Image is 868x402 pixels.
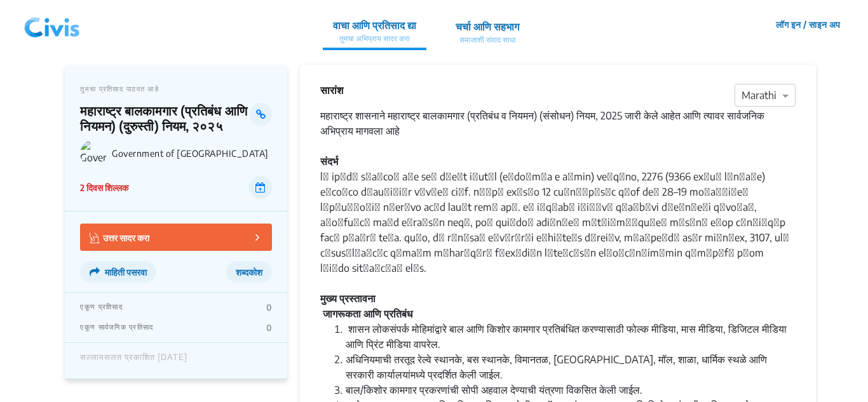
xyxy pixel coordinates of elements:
[80,140,107,166] img: Government of Maharashtra logo
[80,352,187,369] div: सल्लामसलत प्रकाशित [DATE]
[768,15,849,34] button: लॉग इन / साइन अप
[19,6,85,44] img: navlogo.png
[80,181,128,194] p: 2 दिवस शिल्लक
[80,224,272,251] button: उत्तर सादर करा
[80,84,272,93] p: तुमचा प्रतिसाद पाठवत आहे
[320,108,795,306] div: महाराष्ट्र शासनाने महाराष्ट्र बालकामगार (प्रतिबंध व नियमन) (संसोधन) नियम, 2025 जारी केले आहेत आणि...
[333,18,416,33] p: वाचा आणि प्रतिसाद द्या
[346,321,795,352] li: शासन लोकसंपर्क मोहिमांद्वारे बाल आणि किशोर कामगार प्रतिबंधित करण्यासाठी फोल्क मीडिया, मास मीडिया,...
[346,382,795,398] li: बाल/किशोर कामगार प्रकरणांची सोपी अहवाल देण्याची यंत्रणा विकसित केली जाईल.
[90,230,149,245] p: उत्तर सादर करा
[456,19,519,34] p: चर्चा आणि सहभाग
[80,302,123,312] p: एकूण प्रतिसाद
[80,323,154,333] p: एकूण सार्वजनिक प्रतिसाद
[266,302,272,312] p: 0
[112,148,272,159] p: Government of [GEOGRAPHIC_DATA]
[266,323,272,333] p: 0
[323,307,412,320] strong: जागरूकता आणि प्रतिबंध
[226,261,272,283] button: शब्दकोश
[90,232,100,243] img: Vector.jpg
[456,34,519,46] p: समाजाशी संवाद साधा
[105,267,147,278] span: माहिती पसरवा
[333,33,416,44] p: तुमचा अभिप्राय सादर करा
[236,267,262,278] span: शब्दकोश
[320,155,338,168] strong: संदर्भ
[346,352,795,382] li: अधिनियमाची तरतूद रेल्वे स्थानके, बस स्थानके, विमानतळ, [GEOGRAPHIC_DATA], मॉल, शाळा, धार्मिक स्थळे...
[320,83,343,98] p: सारांश
[320,292,376,305] strong: मुख्य प्रस्तावना
[80,103,250,133] p: महाराष्ट्र बालकामगार (प्रतिबंध आणि नियमन) (दुरुस्ती) नियम, २०२५
[80,261,156,283] button: माहिती पसरवा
